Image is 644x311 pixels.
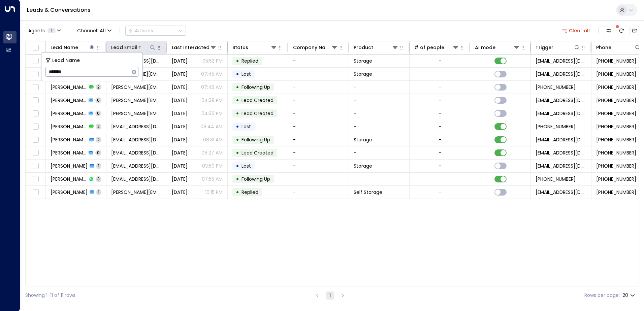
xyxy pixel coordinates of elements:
[96,163,101,169] span: 1
[596,163,636,169] span: +447928948494
[172,43,217,51] div: Last Interacted
[354,163,372,169] span: Storage
[51,97,87,104] span: Trevor Steele
[172,123,188,130] span: Jul 29, 2025
[51,163,88,169] span: Sharon Steele
[128,28,153,34] div: Actions
[25,26,63,35] button: Agents1
[630,26,639,35] button: Archived Leads
[111,163,162,169] span: steelesharon216@gmail.com
[201,84,223,91] p: 07:45 AM
[96,176,101,182] span: 3
[288,55,349,67] td: -
[596,189,636,196] span: +441279813482
[236,147,239,159] div: •
[203,136,223,143] p: 08:31 AM
[236,108,239,119] div: •
[47,28,56,33] span: 1
[236,186,239,198] div: •
[439,71,441,77] div: -
[439,176,441,182] div: -
[288,107,349,120] td: -
[293,43,331,51] div: Company Name
[51,43,95,51] div: Lead Name
[31,109,40,118] span: Toggle select row
[201,97,223,104] p: 04:38 PM
[349,81,410,94] td: -
[622,290,636,300] div: 20
[95,150,101,155] span: 0
[536,123,576,130] span: +447856683730
[27,6,91,14] a: Leads & Conversations
[236,55,239,67] div: •
[536,43,553,51] div: Trigger
[326,291,334,300] button: page 1
[31,83,40,92] span: Toggle select row
[241,136,270,143] span: Following Up
[236,121,239,132] div: •
[241,58,258,64] span: Replied
[201,110,223,117] p: 04:36 PM
[241,149,273,156] span: Lead Created
[536,163,586,169] span: leads@space-station.co.uk
[536,71,586,77] span: leads@space-station.co.uk
[28,28,45,33] span: Agents
[201,149,223,156] p: 08:27 AM
[52,57,80,64] span: Lead Name
[596,43,641,51] div: Phone
[414,43,459,51] div: # of people
[596,43,611,51] div: Phone
[536,84,576,91] span: +441923645336
[349,146,410,159] td: -
[241,189,258,196] span: Replied
[111,97,162,104] span: trevors@bluesteele.co.uk
[236,160,239,172] div: •
[51,84,87,91] span: Trevor Steele
[96,189,101,195] span: 1
[241,84,270,91] span: Following Up
[241,176,270,182] span: Following Up
[288,68,349,80] td: -
[604,26,613,35] button: Customize
[95,110,101,116] span: 0
[236,81,239,93] div: •
[96,124,101,129] span: 2
[111,110,162,117] span: trevors@bluesteele.co.uk
[200,123,223,130] p: 08:44 AM
[293,43,338,51] div: Company Name
[559,26,593,35] button: Clear all
[536,97,586,104] span: leads@space-station.co.uk
[536,176,576,182] span: +447725714841
[596,123,636,130] span: +447856683730
[439,189,441,196] div: -
[95,97,101,103] span: 0
[288,133,349,146] td: -
[354,43,398,51] div: Product
[111,149,162,156] span: steelelamarah@hotmail.com
[172,149,188,156] span: Jul 27, 2025
[202,163,223,169] p: 03:50 PM
[439,136,441,143] div: -
[288,120,349,133] td: -
[205,189,223,196] p: 10:15 PM
[51,43,78,51] div: Lead Name
[51,110,87,117] span: Trevor Steele
[31,188,40,197] span: Toggle select row
[241,71,251,77] span: Lost
[349,94,410,107] td: -
[172,163,188,169] span: Jul 18, 2025
[596,176,636,182] span: +447725714841
[584,292,620,299] label: Rows per page:
[241,123,251,130] span: Lost
[288,186,349,199] td: -
[31,44,40,52] span: Toggle select all
[202,176,223,182] p: 07:55 AM
[31,70,40,78] span: Toggle select row
[111,84,162,91] span: trevors@bluesteele.co.uk
[172,110,188,117] span: Jul 30, 2025
[172,176,188,182] span: Jun 11, 2025
[349,173,410,185] td: -
[125,26,186,36] button: Actions
[354,71,372,77] span: Storage
[31,149,40,157] span: Toggle select row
